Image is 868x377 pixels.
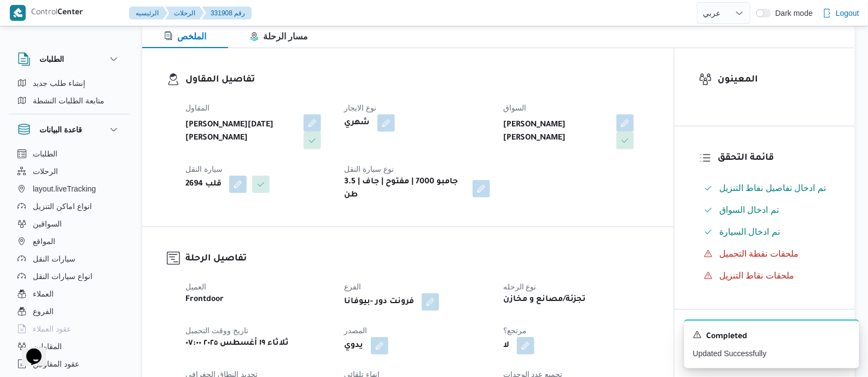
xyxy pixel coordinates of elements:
[13,180,125,198] button: layout.liveTracking
[771,9,813,18] span: Dark mode
[503,119,609,145] b: [PERSON_NAME] [PERSON_NAME]
[185,103,209,112] span: المقاول
[18,123,120,136] button: قاعدة البيانات
[33,77,85,90] span: إنشاء طلب جديد
[503,103,526,112] span: السواق
[185,73,649,88] h3: تفاصيل المقاول
[719,271,794,280] span: ملحقات نقاط التنزيل
[33,357,79,370] span: عقود المقاولين
[13,303,125,320] button: الفروع
[719,249,799,258] span: ملحقات نقطة التحميل
[719,183,826,193] span: تم ادخال تفاصيل نفاط التنزيل
[718,151,830,166] h3: قائمة التحقق
[185,252,649,266] h3: تفاصيل الرحلة
[693,329,850,344] div: Notification
[185,119,296,145] b: [PERSON_NAME][DATE] [PERSON_NAME]
[13,320,125,338] button: عقود العملاء
[13,163,125,180] button: الرحلات
[344,326,367,335] span: المصدر
[344,117,370,130] b: شهري
[33,200,92,213] span: انواع اماكن التنزيل
[33,252,75,265] span: سيارات النقل
[344,282,361,291] span: الفرع
[33,165,58,178] span: الرحلات
[164,32,206,41] span: الملخص
[185,337,289,350] b: ثلاثاء ١٩ أغسطس ٢٠٢٥ ٠٧:٠٠
[719,182,826,195] span: تم ادخال تفاصيل نفاط التنزيل
[700,245,830,263] button: ملحقات نقطة التحميل
[9,74,129,114] div: الطلبات
[344,176,464,202] b: جامبو 7000 | مفتوح | جاف | 3.5 طن
[33,322,71,335] span: عقود العملاء
[503,326,527,335] span: مرتجع؟
[33,94,104,107] span: متابعة الطلبات النشطة
[719,227,780,236] span: تم ادخال السيارة
[13,268,125,285] button: انواع سيارات النقل
[344,103,376,112] span: نوع الايجار
[13,74,125,92] button: إنشاء طلب جديد
[18,53,120,66] button: الطلبات
[13,145,125,163] button: الطلبات
[185,282,206,291] span: العميل
[13,215,125,233] button: السواقين
[185,293,224,306] b: Frontdoor
[13,233,125,250] button: المواقع
[57,9,83,18] b: Center
[33,270,92,283] span: انواع سيارات النقل
[13,198,125,215] button: انواع اماكن التنزيل
[836,7,859,20] span: Logout
[185,326,248,335] span: تاريخ ووقت التحميل
[13,355,125,373] button: عقود المقاولين
[129,7,167,20] button: الرئيسيه
[10,5,26,21] img: X8yXhbKr1z7QwAAAABJRU5ErkJggg==
[344,339,363,352] b: يدوي
[503,293,586,306] b: تجزئة/مصانع و مخازن
[33,182,96,195] span: layout.liveTracking
[719,205,779,214] span: تم ادخال السواق
[719,269,794,282] span: ملحقات نقاط التنزيل
[344,295,414,309] b: فرونت دور -بيوفانا
[503,339,509,352] b: لا
[700,223,830,241] button: تم ادخال السيارة
[33,305,54,318] span: الفروع
[818,2,864,24] button: Logout
[185,165,223,173] span: سيارة النقل
[13,285,125,303] button: العملاء
[33,235,55,248] span: المواقع
[344,165,394,173] span: نوع سيارة النقل
[13,92,125,109] button: متابعة الطلبات النشطة
[693,348,850,359] p: Updated Successfully
[165,7,204,20] button: الرحلات
[700,267,830,285] button: ملحقات نقاط التنزيل
[33,147,57,160] span: الطلبات
[33,340,62,353] span: المقاولين
[202,7,252,20] button: 331908 رقم
[700,179,830,197] button: تم ادخال تفاصيل نفاط التنزيل
[700,201,830,219] button: تم ادخال السواق
[250,32,308,41] span: مسار الرحلة
[39,53,64,66] h3: الطلبات
[11,333,46,366] iframe: chat widget
[706,330,747,344] span: Completed
[503,282,537,291] span: نوع الرحله
[13,250,125,268] button: سيارات النقل
[33,217,62,230] span: السواقين
[39,123,82,136] h3: قاعدة البيانات
[33,287,54,300] span: العملاء
[718,73,830,88] h3: المعينون
[185,178,222,191] b: قلب 2694
[13,338,125,355] button: المقاولين
[719,204,779,217] span: تم ادخال السواق
[719,247,799,260] span: ملحقات نقطة التحميل
[719,225,780,239] span: تم ادخال السيارة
